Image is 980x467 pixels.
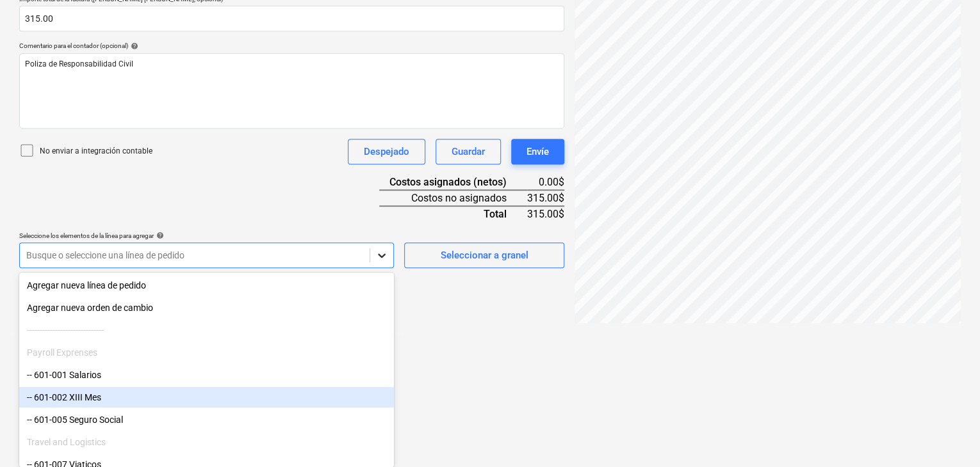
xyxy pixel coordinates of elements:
div: 0.00$ [527,175,564,190]
span: Poliza de Responsabilidad Civil [25,59,133,68]
button: Guardar [436,139,501,164]
p: No enviar a integración contable [40,146,152,157]
span: help [128,42,138,50]
button: Seleccionar a granel [404,242,564,268]
div: Seleccionar a granel [440,247,528,264]
span: help [154,232,164,239]
div: Total [379,206,527,221]
div: Payroll Exprenses [19,342,394,363]
div: 315.00$ [527,206,564,221]
div: 315.00$ [527,190,564,206]
div: -- 601-005 Seguro Social [19,409,394,430]
div: Comentario para el contador (opcional) [19,42,564,50]
div: Agregar nueva orden de cambio [19,297,394,318]
div: Costos no asignados [379,190,527,206]
div: Despejado [364,143,409,160]
input: Importe total de la factura (coste neto, opcional) [19,6,564,31]
div: -- 601-001 Salarios [19,365,394,385]
div: ------------------------------ [19,320,394,340]
div: Envíe [527,143,549,160]
iframe: Chat Widget [916,406,980,467]
div: Widget de chat [916,406,980,467]
div: Agregar nueva línea de pedido [19,275,394,296]
div: -- 601-002 XIII Mes [19,387,394,408]
div: Travel and Logistics [19,432,394,452]
div: Guardar [452,143,485,160]
div: Costos asignados (netos) [379,175,527,190]
button: Envíe [511,139,564,164]
button: Despejado [348,139,425,164]
div: Seleccione los elementos de la línea para agregar [19,232,394,240]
